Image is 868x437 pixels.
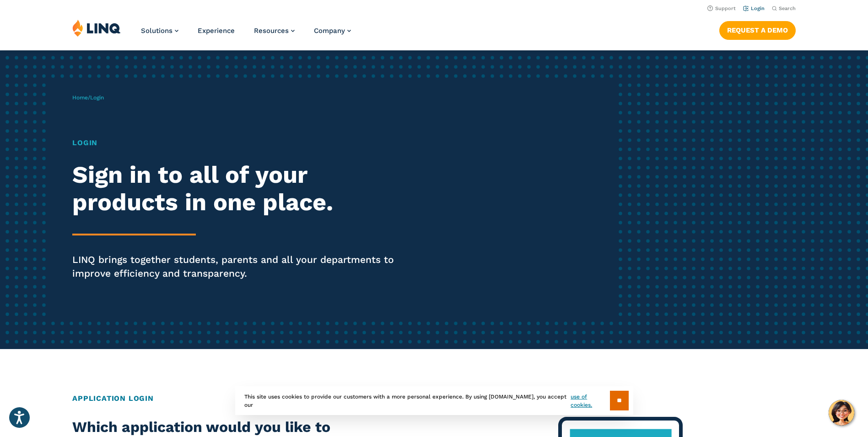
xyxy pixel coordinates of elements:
[571,393,609,409] a: use of cookies.
[314,27,345,35] span: Company
[90,94,104,101] span: Login
[72,253,407,280] p: LINQ brings together students, parents and all your departments to improve efficiency and transpa...
[72,94,104,101] span: /
[72,161,407,216] h2: Sign in to all of your products in one place.
[254,27,289,35] span: Resources
[707,5,736,11] a: Support
[72,393,796,404] h2: Application Login
[72,19,121,37] img: LINQ | K‑12 Software
[141,27,178,35] a: Solutions
[254,27,295,35] a: Resources
[72,94,88,101] a: Home
[72,137,407,148] h1: Login
[779,5,796,11] span: Search
[829,400,854,426] button: Hello, have a question? Let’s chat.
[772,5,796,12] button: Open Search Bar
[743,5,765,11] a: Login
[719,21,796,39] a: Request a Demo
[719,19,796,39] nav: Button Navigation
[141,19,351,49] nav: Primary Navigation
[235,386,633,415] div: This site uses cookies to provide our customers with a more personal experience. By using [DOMAIN...
[141,27,173,35] span: Solutions
[314,27,351,35] a: Company
[198,27,235,35] a: Experience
